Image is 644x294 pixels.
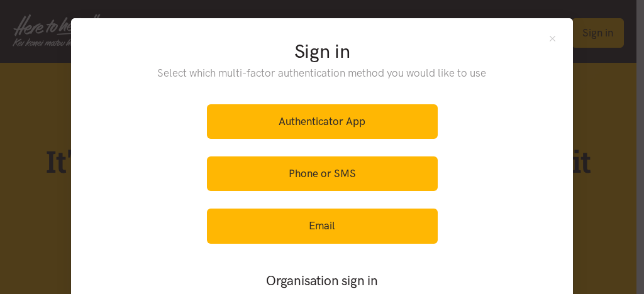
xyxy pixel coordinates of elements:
a: Email [207,209,438,243]
p: Select which multi-factor authentication method you would like to use [132,65,513,82]
a: Phone or SMS [207,156,438,191]
h3: Organisation sign in [172,271,472,290]
a: Authenticator App [207,104,438,139]
h2: Sign in [132,38,513,65]
button: Close [547,33,558,44]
